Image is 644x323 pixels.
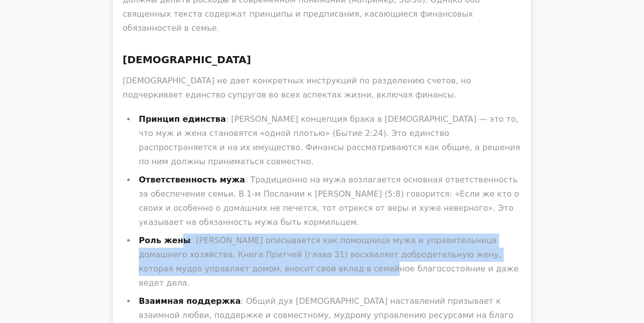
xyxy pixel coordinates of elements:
strong: Ответственность мужа [139,175,245,184]
h3: [DEMOGRAPHIC_DATA] [123,52,521,68]
strong: Роль жены [139,236,190,245]
li: : Традиционно на мужа возлагается основная ответственность за обеспечение семьи. В 1-м Послании к... [136,173,521,229]
strong: Взаимная поддержка [139,296,241,306]
strong: Принцип единства [139,114,226,124]
p: [DEMOGRAPHIC_DATA] не дает конкретных инструкций по разделению счетов, но подчеркивает единство с... [123,74,521,102]
li: : [PERSON_NAME] описывается как помощница мужа и управительница домашнего хозяйства. Книга Притче... [136,234,521,290]
li: : [PERSON_NAME] концепция брака в [DEMOGRAPHIC_DATA] — это то, что муж и жена становятся «одной п... [136,112,521,169]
